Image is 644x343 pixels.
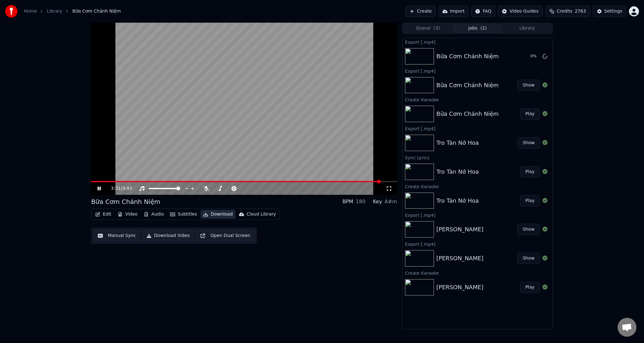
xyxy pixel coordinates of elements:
[604,8,622,14] div: Settings
[342,198,353,205] div: BPM
[438,6,469,17] button: Import
[403,24,453,33] button: Queue
[373,198,382,205] div: Key
[402,67,552,75] div: Export [.mp4]
[436,167,479,176] div: Tro Tàn Nở Hoa
[520,108,540,120] button: Play
[111,185,126,192] div: /
[434,25,440,31] span: ( 3 )
[402,38,552,46] div: Export [.mp4]
[196,230,254,241] button: Open Dual Screen
[168,210,199,219] button: Subtitles
[436,138,479,147] div: Tro Tàn Nở Hoa
[402,154,552,161] div: Sync Lyrics
[405,6,436,17] button: Create
[91,197,160,206] div: Bữa Cơm Chánh Niệm
[436,225,484,234] div: [PERSON_NAME]
[480,25,487,31] span: ( 1 )
[385,198,397,205] div: A#m
[545,6,590,17] button: Credits2763
[5,5,18,18] img: youka
[436,81,499,90] div: Bữa Cơm Chánh Niệm
[517,253,540,264] button: Show
[436,110,499,118] div: Bữa Cơm Chánh Niệm
[402,240,552,248] div: Export [.mp4]
[201,210,235,219] button: Download
[436,52,499,61] div: Bữa Cơm Chánh Niệm
[471,6,495,17] button: FAQ
[517,80,540,91] button: Show
[142,230,194,241] button: Download Video
[93,210,114,219] button: Edit
[47,8,62,14] a: Library
[520,195,540,206] button: Play
[356,198,365,205] div: 180
[530,54,540,59] div: 0 %
[402,96,552,103] div: Create Karaoke
[520,166,540,177] button: Play
[402,269,552,277] div: Create Karaoke
[618,318,636,337] div: Open chat
[402,211,552,219] div: Export [.mp4]
[247,211,276,217] div: Cloud Library
[575,8,586,14] span: 2763
[24,8,121,14] nav: breadcrumb
[141,210,166,219] button: Audio
[593,6,626,17] button: Settings
[94,230,140,241] button: Manual Sync
[520,282,540,293] button: Play
[436,283,484,292] div: [PERSON_NAME]
[111,185,121,192] span: 3:31
[402,183,552,190] div: Create Karaoke
[402,125,552,132] div: Export [.mp4]
[557,8,572,14] span: Credits
[502,24,552,33] button: Library
[453,24,502,33] button: Jobs
[517,137,540,149] button: Show
[517,224,540,235] button: Show
[115,210,140,219] button: Video
[72,8,121,14] span: Bữa Cơm Chánh Niệm
[122,185,132,192] span: 3:43
[498,6,542,17] button: Video Guides
[436,196,479,205] div: Tro Tàn Nở Hoa
[436,254,484,263] div: [PERSON_NAME]
[24,8,37,14] a: Home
